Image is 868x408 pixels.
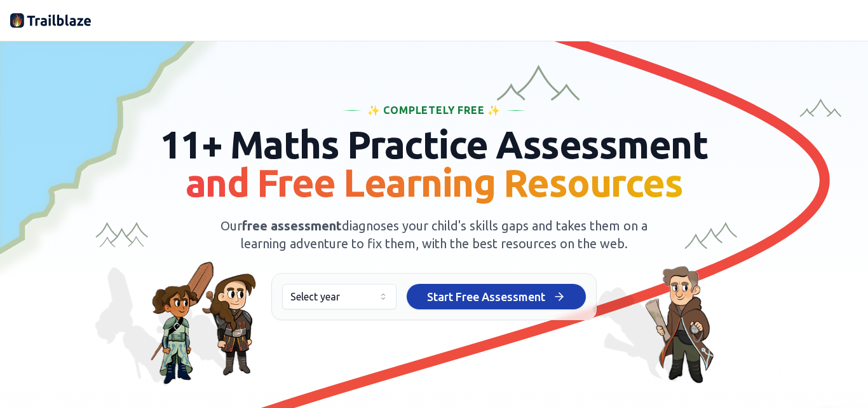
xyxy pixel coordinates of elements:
span: Our diagnoses your child's skills gaps and takes them on a learning adventure to fix them, with t... [220,218,648,251]
img: Trailblaze [10,10,92,31]
span: ✨ Completely Free ✨ [367,102,501,118]
span: free assessment [242,218,342,233]
span: and Free Learning Resources [186,161,683,204]
span: 11+ Maths Practice Assessment [160,123,709,204]
span: Start Free Assessment [427,288,545,306]
button: Start Free Assessment [407,284,586,309]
